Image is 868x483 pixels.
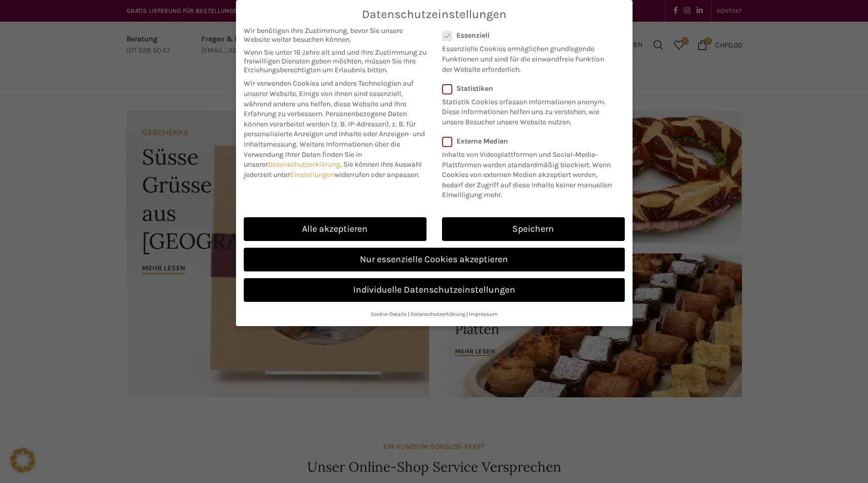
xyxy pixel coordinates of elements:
[371,311,407,317] a: Cookie-Details
[244,217,427,241] a: Alle akzeptieren
[244,160,422,179] span: Sie können Ihre Auswahl jederzeit unter widerrufen oder anpassen.
[411,311,465,317] a: Datenschutzerklärung
[442,146,618,200] p: Inhalte von Videoplattformen und Social-Media-Plattformen werden standardmäßig blockiert. Wenn Co...
[469,311,498,317] a: Impressum
[442,40,611,74] p: Essenzielle Cookies ermöglichen grundlegende Funktionen und sind für die einwandfreie Funktion de...
[268,160,340,169] a: Datenschutzerklärung
[244,48,427,74] span: Wenn Sie unter 16 Jahre alt sind und Ihre Zustimmung zu freiwilligen Diensten geben möchten, müss...
[244,26,427,44] span: Wir benötigen Ihre Zustimmung, bevor Sie unsere Website weiter besuchen können.
[244,109,425,149] span: Personenbezogene Daten können verarbeitet werden (z. B. IP-Adressen), z. B. für personalisierte A...
[244,79,414,118] span: Wir verwenden Cookies und andere Technologien auf unserer Website. Einige von ihnen sind essenzie...
[442,93,611,127] p: Statistik Cookies erfassen Informationen anonym. Diese Informationen helfen uns zu verstehen, wie...
[442,84,611,93] label: Statistiken
[442,217,625,241] a: Speichern
[442,137,618,146] label: Externe Medien
[290,170,335,179] a: Einstellungen
[442,31,611,40] label: Essenziell
[244,278,625,302] a: Individuelle Datenschutzeinstellungen
[362,8,507,21] span: Datenschutzeinstellungen
[244,140,400,169] span: Weitere Informationen über die Verwendung Ihrer Daten finden Sie in unserer .
[244,248,625,271] a: Nur essenzielle Cookies akzeptieren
